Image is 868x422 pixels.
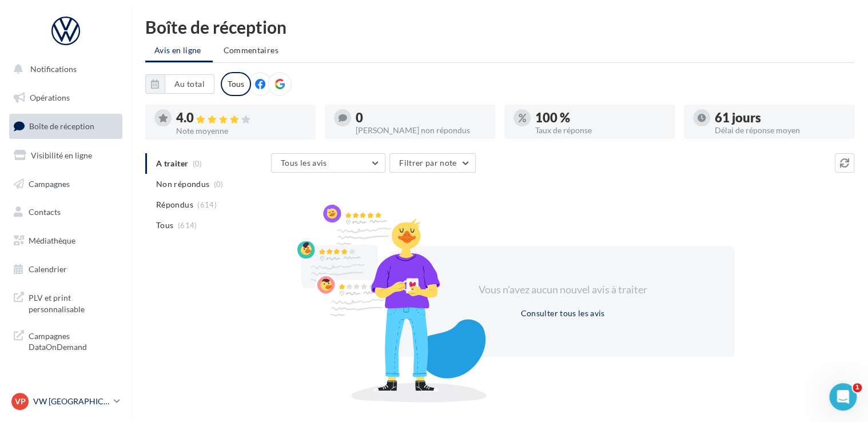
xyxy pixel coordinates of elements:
span: Calendrier [29,264,67,274]
span: Notifications [30,64,77,74]
span: (614) [197,200,217,209]
div: Tous [221,72,251,96]
span: Boîte de réception [29,121,94,131]
span: Commentaires [224,45,278,55]
a: PLV et print personnalisable [7,285,125,319]
button: Tous les avis [271,153,385,173]
a: Campagnes DataOnDemand [7,324,125,357]
div: 100 % [535,112,666,124]
a: Boîte de réception [7,114,125,138]
span: (0) [214,180,224,189]
a: Opérations [7,86,125,110]
div: 4.0 [176,112,306,125]
button: Au total [165,74,214,94]
a: VP VW [GEOGRAPHIC_DATA] 20 [9,391,122,412]
div: Délai de réponse moyen [715,126,845,134]
span: Campagnes DataOnDemand [29,328,118,353]
span: Contacts [29,207,61,217]
span: Répondus [156,199,193,210]
p: VW [GEOGRAPHIC_DATA] 20 [33,396,109,407]
span: Médiathèque [29,236,75,245]
div: Vous n'avez aucun nouvel avis à traiter [464,282,661,297]
div: Boîte de réception [145,18,854,35]
button: Consulter tous les avis [516,306,609,320]
button: Au total [145,74,214,94]
span: Tous [156,220,173,231]
span: Tous les avis [281,158,327,168]
span: (614) [178,221,197,230]
button: Filtrer par note [389,153,476,173]
iframe: Intercom live chat [829,383,857,411]
span: VP [15,396,26,407]
div: Note moyenne [176,127,306,135]
div: 61 jours [715,112,845,124]
span: 1 [853,383,862,392]
span: Non répondus [156,178,209,190]
span: Visibilité en ligne [31,150,92,160]
a: Campagnes [7,172,125,196]
span: Opérations [30,93,70,102]
button: Notifications [7,57,120,81]
div: [PERSON_NAME] non répondus [356,126,486,134]
a: Calendrier [7,257,125,281]
a: Médiathèque [7,229,125,253]
span: Campagnes [29,178,70,188]
a: Visibilité en ligne [7,144,125,168]
div: 0 [356,112,486,124]
a: Contacts [7,200,125,224]
div: Taux de réponse [535,126,666,134]
span: PLV et print personnalisable [29,290,118,314]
